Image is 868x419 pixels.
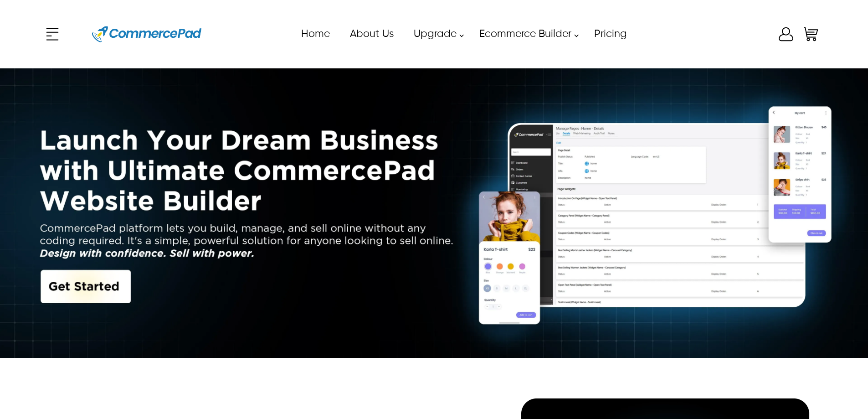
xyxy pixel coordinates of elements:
[802,25,820,43] a: Shopping Cart
[92,14,201,55] img: Website Logo for Commerce Pad
[339,24,403,44] a: About Us
[403,24,469,44] a: Upgrade
[291,24,339,44] a: Home
[84,14,209,55] a: Website Logo for Commerce Pad
[469,24,584,44] a: Ecommerce Builder
[584,24,637,44] a: Pricing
